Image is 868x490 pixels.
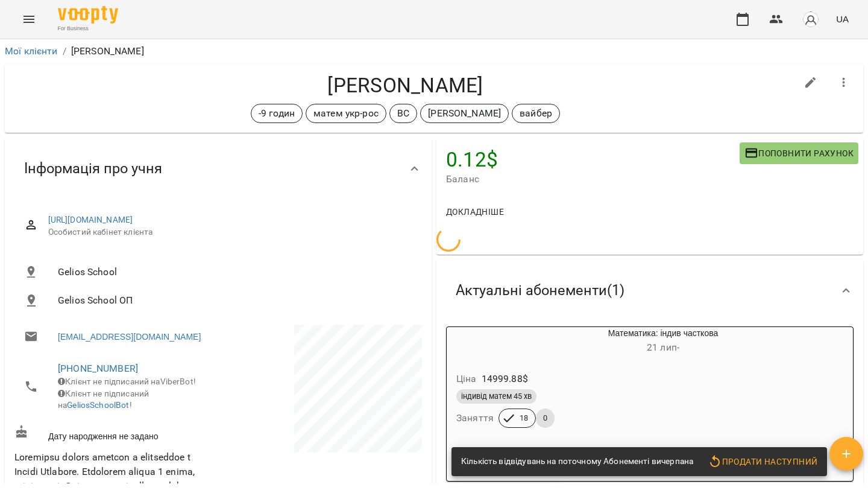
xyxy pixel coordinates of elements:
span: Клієнт не підписаний на ! [58,389,149,410]
span: Особистий кабінет клієнта [48,226,412,238]
button: Докладніше [441,201,509,223]
p: вайбер [520,106,552,121]
a: [PHONE_NUMBER] [58,363,138,374]
span: індивід матем 45 хв [456,391,536,402]
div: Математика: індив часткова [505,327,822,356]
span: Клієнт не підписаний на ViberBot! [58,377,196,386]
a: [URL][DOMAIN_NAME] [48,215,133,224]
button: UA [831,8,854,30]
div: -9 годин [251,104,303,123]
p: ВС [397,106,409,121]
img: Voopty Logo [58,6,118,24]
button: Математика: індив часткова21 лип- Ціна14999.88$індивід матем 45 хвЗаняття180 [447,327,822,442]
div: Дату народження не задано [12,422,218,445]
button: Поповнити рахунок [740,142,858,164]
span: 18 [512,413,535,424]
span: For Business [58,25,118,33]
img: avatar_s.png [802,11,819,28]
div: вайбер [512,104,560,123]
p: [PERSON_NAME] [71,44,144,59]
span: Поповнити рахунок [744,146,854,161]
span: Інформація про учня [24,159,162,178]
div: Кількість відвідувань на поточному Абонементі вичерпана [461,451,693,472]
p: [PERSON_NAME] [428,106,501,121]
span: Докладніше [446,205,504,219]
span: UA [836,13,849,25]
span: 21 лип - [647,342,679,353]
span: Продати наступний [708,454,817,469]
div: Математика: індив часткова [447,327,505,356]
div: [PERSON_NAME] [420,104,509,123]
span: Gelios School [58,265,412,279]
h4: [PERSON_NAME] [14,73,796,98]
a: Мої клієнти [5,45,58,57]
span: Актуальні абонементи ( 1 ) [456,281,624,300]
button: Menu [14,5,43,34]
div: Інформація про учня [5,138,432,200]
li: / [63,44,66,59]
span: Gelios School ОП [58,293,412,308]
button: Продати наступний [703,451,822,472]
div: ВС [389,104,417,123]
div: Актуальні абонементи(1) [436,259,863,322]
a: GeliosSchoolBot [67,400,129,410]
p: 14999.88 $ [482,372,528,386]
span: 0 [536,413,555,424]
div: матем укр-рос [306,104,386,123]
p: -9 годин [259,106,295,121]
h6: Заняття [456,410,494,427]
h6: Ціна [456,371,477,387]
h4: 0.12 $ [446,147,740,172]
p: матем укр-рос [313,106,379,121]
nav: breadcrumb [5,44,863,59]
span: Баланс [446,172,740,186]
a: [EMAIL_ADDRESS][DOMAIN_NAME] [58,331,201,343]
